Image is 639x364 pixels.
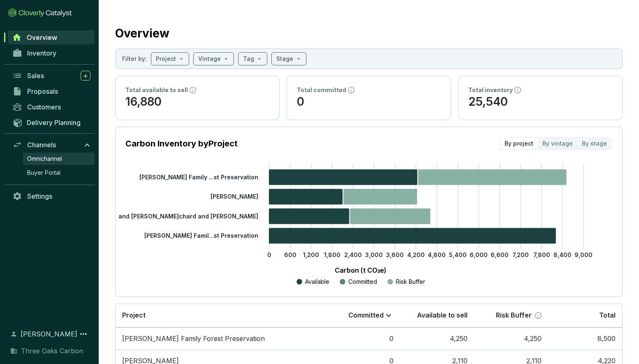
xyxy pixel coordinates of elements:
a: Sales [8,69,95,83]
td: 0 [326,327,400,350]
p: Committed [348,278,377,286]
p: 16,880 [125,94,269,110]
span: Delivery Planning [27,118,81,127]
p: 0 [297,94,441,110]
tspan: 7,200 [512,251,529,258]
tspan: 9,000 [574,251,593,258]
tspan: [PERSON_NAME] [211,193,258,200]
a: Inventory [8,46,95,60]
span: Omnichannel [27,155,62,163]
a: Omnichannel [23,153,95,165]
tspan: 1,800 [324,251,340,258]
span: [PERSON_NAME] [21,329,77,339]
p: Available [305,278,329,286]
p: Risk Buffer [396,278,425,286]
span: Settings [27,192,52,200]
span: Overview [27,33,57,42]
th: Project [116,304,326,327]
p: Filter by: [122,55,147,63]
span: Sales [27,72,44,80]
p: 25,540 [468,94,612,110]
div: segmented control [499,137,612,150]
p: Risk Buffer [496,311,532,320]
div: By vintage [538,138,577,149]
h2: Overview [115,25,169,42]
tspan: 0 [267,251,271,258]
td: Bennett Family Forest Preservation [116,327,326,350]
a: Channels [8,138,95,152]
tspan: 2,400 [344,251,362,258]
tspan: [PERSON_NAME] Famil...st Preservation [144,232,258,239]
p: Carbon Inventory by Project [125,138,238,149]
tspan: [PERSON_NAME] and [PERSON_NAME]chard and [PERSON_NAME] [69,213,258,220]
div: By project [500,138,538,149]
td: 4,250 [474,327,548,350]
a: Buyer Portal [23,167,95,179]
a: Settings [8,189,95,203]
p: Total available to sell [125,86,188,94]
p: Total committed [297,86,346,94]
span: Channels [27,141,56,149]
th: Available to sell [400,304,474,327]
p: Carbon (t CO₂e) [138,265,583,275]
td: 8,500 [548,327,622,350]
tspan: 3,000 [365,251,383,258]
td: 4,250 [400,327,474,350]
th: Total [548,304,622,327]
tspan: 8,400 [553,251,572,258]
tspan: 3,600 [386,251,404,258]
tspan: 4,800 [428,251,446,258]
tspan: 5,400 [449,251,467,258]
a: Delivery Planning [8,116,95,129]
p: Committed [348,311,384,320]
p: Total inventory [468,86,513,94]
tspan: 4,200 [407,251,425,258]
span: Three Oaks Carbon [21,346,83,356]
span: Customers [27,103,61,111]
a: Proposals [8,84,95,98]
span: Buyer Portal [27,169,60,177]
div: By stage [577,138,611,149]
a: Customers [8,100,95,114]
tspan: 6,000 [470,251,488,258]
tspan: 600 [284,251,296,258]
tspan: 6,600 [491,251,509,258]
tspan: 1,200 [303,251,319,258]
tspan: [PERSON_NAME] Family ...st Preservation [139,174,258,181]
span: Proposals [27,87,58,95]
a: Overview [8,30,95,44]
span: Inventory [27,49,56,57]
tspan: 7,800 [533,251,550,258]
